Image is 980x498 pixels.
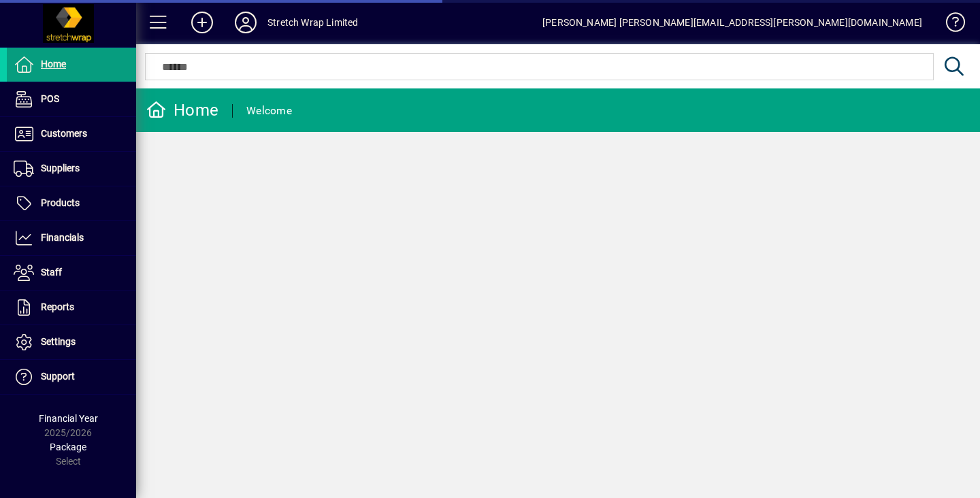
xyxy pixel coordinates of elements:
a: Settings [7,325,136,359]
a: Products [7,186,136,220]
a: POS [7,82,136,116]
a: Financials [7,221,136,255]
div: [PERSON_NAME] [PERSON_NAME][EMAIL_ADDRESS][PERSON_NAME][DOMAIN_NAME] [542,12,922,33]
span: Products [41,197,80,208]
div: Stretch Wrap Limited [267,12,359,33]
span: Settings [41,336,76,347]
span: Home [41,59,66,69]
span: Customers [41,128,87,139]
span: POS [41,93,59,104]
button: Profile [224,10,267,35]
a: Staff [7,256,136,290]
a: Knowledge Base [936,3,963,47]
span: Financial Year [39,413,98,424]
span: Suppliers [41,163,80,173]
a: Customers [7,117,136,151]
span: Financials [41,232,84,243]
div: Welcome [246,100,292,122]
div: Home [146,99,218,121]
span: Package [50,442,86,452]
button: Add [180,10,224,35]
a: Reports [7,290,136,325]
a: Suppliers [7,152,136,186]
a: Support [7,360,136,394]
span: Staff [41,267,62,278]
span: Reports [41,301,74,312]
span: Support [41,371,75,382]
